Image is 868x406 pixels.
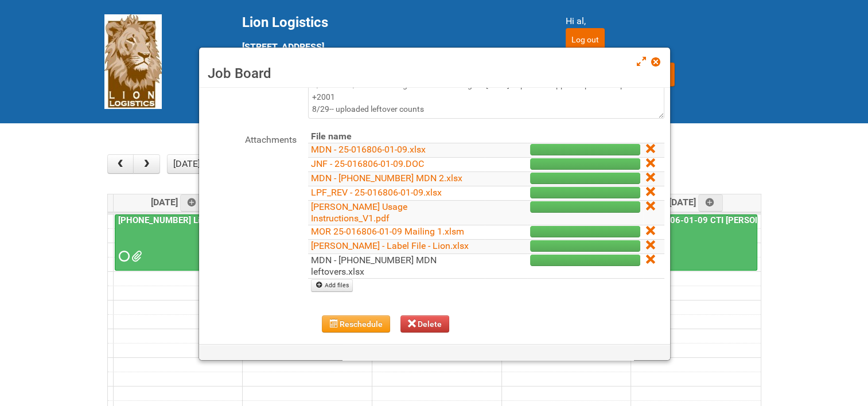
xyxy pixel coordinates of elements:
a: Lion Logistics [104,56,162,67]
a: Add files [311,279,353,292]
span: Lion Logistics [242,14,328,30]
a: [PHONE_NUMBER] Liquid Toilet Bowl Cleaner - Mailing 2 [116,215,338,225]
a: MDN - 25-016806-01-09.xlsx [311,144,426,155]
button: [DATE] [167,154,206,174]
button: Delete [400,315,450,333]
button: Reschedule [322,315,390,333]
a: [PERSON_NAME] Usage Instructions_V1.pdf [311,201,407,224]
span: Requested [119,252,127,260]
h3: Job Board [208,65,661,82]
a: JNF - 25-016806-01-09.DOC [311,158,424,169]
a: [PHONE_NUMBER] Liquid Toilet Bowl Cleaner - Mailing 2 [115,214,239,271]
th: File name [308,130,485,143]
span: MDN 24-096164-01 MDN Left over counts.xlsx MOR_Mailing 2 24-096164-01-08.xlsm Labels Mailing 2 24... [131,252,139,260]
a: Add an event [698,194,723,212]
a: MDN - [PHONE_NUMBER] MDN 2.xlsx [311,173,462,184]
a: [PERSON_NAME] - Label File - Lion.xlsx [311,240,469,251]
a: Add an event [180,194,205,212]
span: [DATE] [151,197,205,208]
div: Hi al, [566,14,764,28]
div: [STREET_ADDRESS] [GEOGRAPHIC_DATA] tel: [PHONE_NUMBER] [242,14,537,96]
a: 25-016806-01-09 CTI [PERSON_NAME] Bar Superior HUT - Mailing 2 [632,214,757,271]
a: MDN - [PHONE_NUMBER] MDN leftovers.xlsx [311,255,437,277]
label: Attachments [205,130,297,147]
input: Log out [566,28,605,51]
a: MOR 25-016806-01-09 Mailing 1.xlsm [311,226,464,237]
a: LPF_REV - 25-016806-01-09.xlsx [311,187,442,198]
img: Lion Logistics [104,14,162,109]
span: [DATE] [669,197,723,208]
